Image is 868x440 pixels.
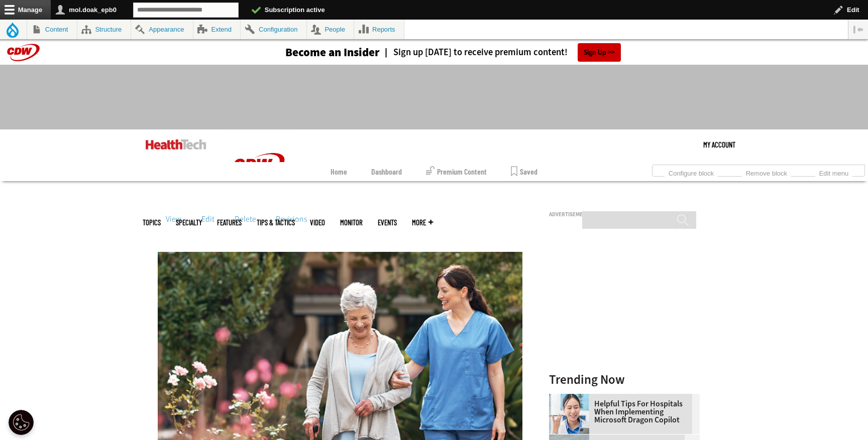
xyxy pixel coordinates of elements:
a: Premium Content [426,162,487,181]
a: Sign up [DATE] to receive premium content! [380,48,568,57]
div: User menu [703,129,735,160]
a: People [307,20,354,39]
button: Vertical orientation [848,20,868,39]
a: Helpful Tips for Hospitals When Implementing Microsoft Dragon Copilot [549,400,694,424]
a: Sign Up [578,43,621,62]
iframe: advertisement [549,221,700,347]
a: Events [378,219,397,226]
a: Configuration [241,20,306,39]
a: CDW [222,196,297,206]
a: Tips & Tactics [257,219,295,226]
a: Edit menu [815,167,852,178]
a: Dashboard [371,162,402,181]
a: Saved [511,162,537,181]
h3: Become an Insider [285,47,380,58]
a: Video [310,219,325,226]
a: Remove block [742,167,791,178]
img: Home [146,139,206,150]
a: My Account [703,129,735,160]
h3: Advertisement [549,212,700,217]
a: Extend [193,20,241,39]
span: Specialty [176,219,202,226]
img: Home [222,129,297,204]
a: Become an Insider [248,47,380,58]
a: Content [27,20,77,39]
span: Topics [143,219,161,226]
a: Configure block [665,167,718,178]
a: Structure [77,20,131,39]
a: Home [331,162,347,181]
a: Appearance [131,20,193,39]
a: Features [217,219,242,226]
a: Reports [354,20,404,39]
div: Cookie Settings [9,410,34,435]
a: MonITor [340,219,363,226]
button: Open Preferences [9,410,34,435]
img: Doctor using phone to dictate to tablet [549,394,589,434]
h3: Trending Now [549,373,700,386]
a: Doctor using phone to dictate to tablet [549,394,594,402]
iframe: advertisement [251,75,617,120]
span: More [412,219,433,226]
